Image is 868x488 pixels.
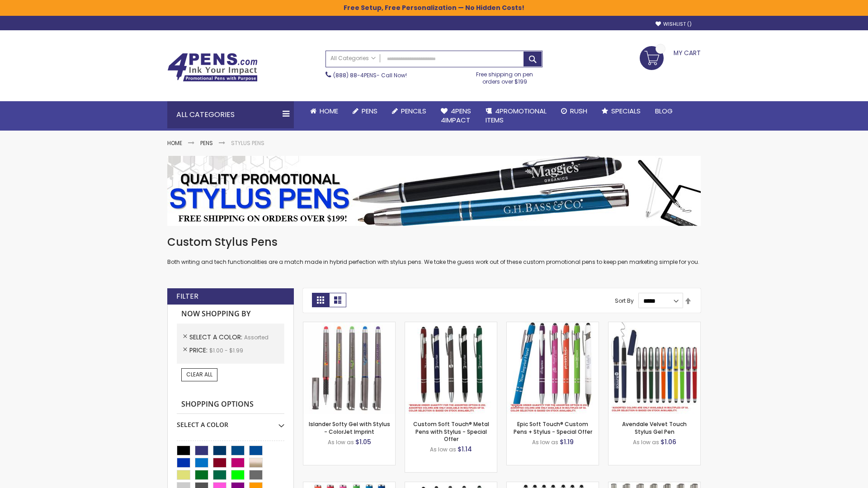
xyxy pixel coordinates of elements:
[320,106,338,116] span: Home
[167,139,182,147] a: Home
[200,139,213,147] a: Pens
[328,438,354,446] span: As low as
[167,235,701,249] h1: Custom Stylus Pens
[507,322,599,414] img: 4P-MS8B-Assorted
[189,346,209,355] span: Price
[209,347,243,354] span: $1.00 - $1.99
[186,371,212,378] span: Clear All
[231,139,264,147] strong: Stylus Pens
[554,101,594,121] a: Rush
[570,106,587,116] span: Rush
[633,438,659,446] span: As low as
[312,293,329,307] strong: Grid
[244,333,269,341] span: Assorted
[656,21,692,28] a: Wishlist
[333,71,407,79] span: - Call Now!
[560,437,574,446] span: $1.19
[333,71,377,79] a: (888) 88-4PENS
[309,420,390,435] a: Islander Softy Gel with Stylus - ColorJet Imprint
[345,101,385,121] a: Pens
[655,106,673,116] span: Blog
[413,420,489,442] a: Custom Soft Touch® Metal Pens with Stylus - Special Offer
[467,67,543,85] div: Free shipping on pen orders over $199
[303,101,345,121] a: Home
[611,106,641,116] span: Specials
[177,305,284,324] strong: Now Shopping by
[177,414,284,429] div: Select A Color
[405,322,497,329] a: Custom Soft Touch® Metal Pens with Stylus-Assorted
[385,101,434,121] a: Pencils
[609,322,700,414] img: Avendale Velvet Touch Stylus Gel Pen-Assorted
[486,106,547,125] span: 4PROMOTIONAL ITEMS
[615,297,634,305] label: Sort By
[405,322,497,414] img: Custom Soft Touch® Metal Pens with Stylus-Assorted
[622,420,687,435] a: Avendale Velvet Touch Stylus Gel Pen
[441,106,471,125] span: 4Pens 4impact
[167,53,258,82] img: 4Pens Custom Pens and Promotional Products
[167,101,294,128] div: All Categories
[167,235,701,266] div: Both writing and tech functionalities are a match made in hybrid perfection with stylus pens. We ...
[458,445,472,454] span: $1.14
[430,446,456,453] span: As low as
[181,368,217,381] a: Clear All
[514,420,592,435] a: Epic Soft Touch® Custom Pens + Stylus - Special Offer
[609,322,700,329] a: Avendale Velvet Touch Stylus Gel Pen-Assorted
[401,106,426,116] span: Pencils
[478,101,554,131] a: 4PROMOTIONALITEMS
[176,291,198,301] strong: Filter
[167,156,701,226] img: Stylus Pens
[434,101,478,131] a: 4Pens4impact
[532,438,558,446] span: As low as
[330,55,376,62] span: All Categories
[362,106,377,116] span: Pens
[660,437,676,446] span: $1.06
[507,322,599,329] a: 4P-MS8B-Assorted
[303,322,395,329] a: Islander Softy Gel with Stylus - ColorJet Imprint-Assorted
[326,51,380,66] a: All Categories
[303,322,395,414] img: Islander Softy Gel with Stylus - ColorJet Imprint-Assorted
[594,101,648,121] a: Specials
[177,395,284,414] strong: Shopping Options
[355,437,371,446] span: $1.05
[648,101,680,121] a: Blog
[189,333,244,342] span: Select A Color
